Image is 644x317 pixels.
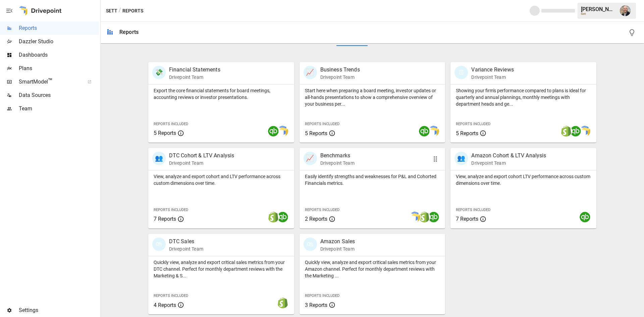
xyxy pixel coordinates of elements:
[19,91,99,99] span: Data Sources
[277,126,288,137] img: smart model
[152,66,166,79] div: 💸
[410,212,420,222] img: smart model
[428,126,439,137] img: smart model
[152,237,166,251] div: 🛍
[154,294,188,298] span: Reports Included
[19,64,99,72] span: Plans
[471,160,546,166] p: Drivepoint Team
[305,302,327,308] span: 3 Reports
[169,152,234,160] p: DTC Cohort & LTV Analysis
[277,212,288,222] img: quickbooks
[419,126,430,137] img: quickbooks
[19,306,99,314] span: Settings
[581,6,616,12] div: [PERSON_NAME]
[268,212,279,222] img: shopify
[19,105,99,113] span: Team
[304,66,317,79] div: 📈
[305,173,440,187] p: Easily identify strengths and weaknesses for P&L and Cohorted Financials metrics.
[456,173,591,187] p: View, analyze and export cohort LTV performance across custom dimensions over time.
[305,259,440,279] p: Quickly view, analyze and export critical sales metrics from your Amazon channel. Perfect for mon...
[305,87,440,107] p: Start here when preparing a board meeting, investor updates or all-hands presentations to show a ...
[471,74,514,81] p: Drivepoint Team
[454,66,468,79] div: 🗓
[19,51,99,59] span: Dashboards
[419,212,430,222] img: shopify
[48,77,53,85] span: ™
[305,208,339,212] span: Reports Included
[428,212,439,222] img: quickbooks
[471,152,546,160] p: Amazon Cohort & LTV Analysis
[169,160,234,166] p: Drivepoint Team
[471,66,514,74] p: Variance Reviews
[580,212,590,222] img: quickbooks
[456,130,478,137] span: 5 Reports
[305,122,339,126] span: Reports Included
[154,302,176,308] span: 4 Reports
[154,122,188,126] span: Reports Included
[620,5,631,16] img: Dustin Jacobson
[305,294,339,298] span: Reports Included
[580,126,590,137] img: smart model
[169,66,220,74] p: Financial Statements
[305,216,327,222] span: 2 Reports
[154,130,176,136] span: 5 Reports
[456,208,490,212] span: Reports Included
[154,216,176,222] span: 7 Reports
[119,7,121,15] div: /
[304,237,317,251] div: 🛍
[154,208,188,212] span: Reports Included
[570,126,581,137] img: quickbooks
[320,152,355,160] p: Benchmarks
[152,152,166,165] div: 👥
[581,12,616,15] div: Sett
[456,122,490,126] span: Reports Included
[320,160,355,166] p: Drivepoint Team
[456,216,478,222] span: 7 Reports
[154,259,289,279] p: Quickly view, analyze and export critical sales metrics from your DTC channel. Perfect for monthl...
[119,29,139,35] div: Reports
[268,126,279,137] img: quickbooks
[277,298,288,308] img: shopify
[454,152,468,165] div: 👥
[154,173,289,187] p: View, analyze and export cohort and LTV performance across custom dimensions over time.
[456,87,591,107] p: Showing your firm's performance compared to plans is ideal for quarterly and annual plannings, mo...
[305,130,327,137] span: 5 Reports
[320,66,360,74] p: Business Trends
[320,237,355,246] p: Amazon Sales
[304,152,317,165] div: 📈
[320,74,360,81] p: Drivepoint Team
[169,74,220,81] p: Drivepoint Team
[169,237,203,246] p: DTC Sales
[616,1,635,20] button: Dustin Jacobson
[169,246,203,252] p: Drivepoint Team
[154,87,289,101] p: Export the core financial statements for board meetings, accounting reviews or investor presentat...
[19,78,80,86] span: SmartModel
[320,246,355,252] p: Drivepoint Team
[106,7,117,15] button: Sett
[19,24,99,32] span: Reports
[561,126,572,137] img: shopify
[19,38,99,46] span: Dazzler Studio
